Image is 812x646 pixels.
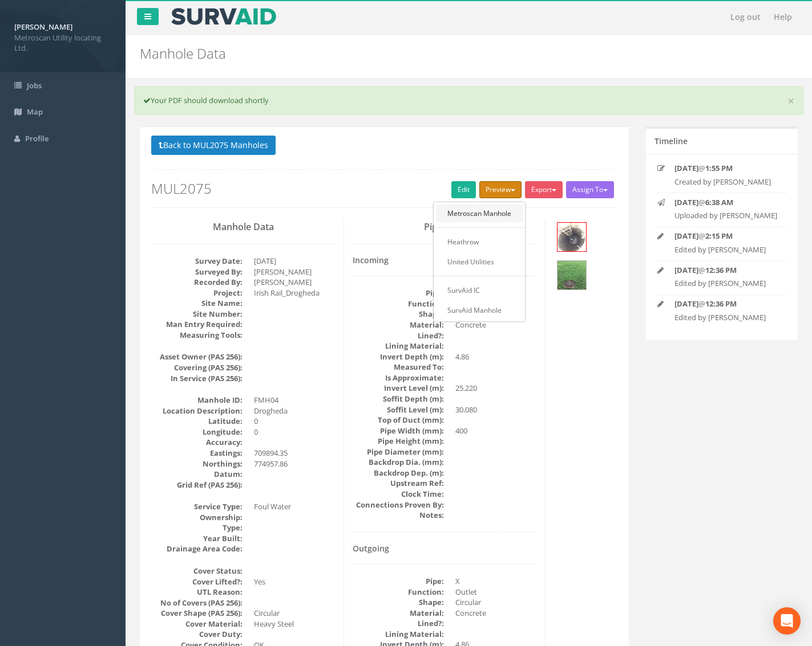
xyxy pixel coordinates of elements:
[353,618,444,629] dt: Lined?:
[151,469,243,480] dt: Datum:
[353,299,444,309] dt: Function:
[705,299,737,309] strong: 12:36 PM
[353,222,536,232] h3: Pipe Data
[353,629,444,640] dt: Lining Material:
[151,222,335,232] h3: Manhole Data
[14,22,72,32] strong: [PERSON_NAME]
[254,427,335,438] dd: 0
[151,598,243,608] dt: No of Covers (PAS 256):
[27,107,43,117] span: Map
[151,288,243,299] dt: Project:
[151,427,243,438] dt: Longitude:
[353,383,444,394] dt: Invert Level (m):
[254,406,335,416] dd: Drogheda
[151,512,243,523] dt: Ownership:
[140,46,685,61] h2: Manhole Data
[455,597,536,608] dd: Circular
[254,267,335,277] dd: [PERSON_NAME]
[353,426,444,436] dt: Pipe Width (mm):
[353,468,444,479] dt: Backdrop Dep. (m):
[353,457,444,468] dt: Backdrop Dia. (mm):
[353,489,444,500] dt: Clock Time:
[674,163,779,174] p: @
[151,395,243,406] dt: Manhole ID:
[353,330,444,341] dt: Lined?:
[436,301,523,319] a: SurvAid Manhole
[151,277,243,288] dt: Recorded By:
[353,394,444,404] dt: Soffit Depth (m):
[254,459,335,469] dd: 774957.86
[151,136,276,155] button: Back to MUL2075 Manholes
[353,544,536,553] h4: Outgoing
[674,299,779,309] p: @
[353,320,444,330] dt: Material:
[353,436,444,447] dt: Pipe Height (mm):
[151,416,243,427] dt: Latitude:
[674,244,779,255] p: Edited by [PERSON_NAME]
[151,543,243,554] dt: Drainage Area Code:
[674,312,779,323] p: Edited by [PERSON_NAME]
[151,330,243,341] dt: Measuring Tools:
[674,299,698,309] strong: [DATE]
[674,197,779,208] p: @
[254,277,335,288] dd: [PERSON_NAME]
[655,137,688,145] h5: Timeline
[151,181,617,196] h2: MUL2075
[14,19,111,54] a: [PERSON_NAME] Metroscan Utility locating Ltd.
[151,577,243,587] dt: Cover Lifted?:
[353,587,444,598] dt: Function:
[773,607,801,635] div: Open Intercom Messenger
[151,608,243,619] dt: Cover Shape (PAS 256):
[353,362,444,373] dt: Measured To:
[353,478,444,489] dt: Upstream Ref:
[566,181,614,198] button: Assign To
[353,510,444,521] dt: Notes:
[455,608,536,619] dd: Concrete
[674,210,779,221] p: Uploaded by [PERSON_NAME]
[451,181,476,198] a: Edit
[134,86,803,115] div: Your PDF should download shortly
[705,231,733,241] strong: 2:15 PM
[353,288,444,299] dt: Pipe:
[14,32,111,54] span: Metroscan Utility locating Ltd.
[254,448,335,459] dd: 709894.35
[558,223,586,251] img: 908f7dea-b129-7123-e626-687a17984924_985d1658-8fa8-3754-ac6d-f901b227d073_thumb.jpg
[674,197,698,207] strong: [DATE]
[353,373,444,383] dt: Is Approximate:
[455,587,536,598] dd: Outlet
[479,181,522,198] button: Preview
[674,231,698,241] strong: [DATE]
[25,133,49,144] span: Profile
[455,320,536,330] dd: Concrete
[353,404,444,415] dt: Soffit Level (m):
[151,351,243,362] dt: Asset Owner (PAS 256):
[151,522,243,533] dt: Type:
[254,416,335,427] dd: 0
[151,566,243,577] dt: Cover Status:
[151,533,243,544] dt: Year Built:
[674,177,779,187] p: Created by [PERSON_NAME]
[254,288,335,299] dd: Irish Rail_Drogheda
[525,181,563,198] button: Export
[151,501,243,512] dt: Service Type:
[705,265,737,275] strong: 12:36 PM
[705,197,733,207] strong: 6:38 AM
[353,351,444,362] dt: Invert Depth (m):
[151,629,243,640] dt: Cover Duty:
[353,447,444,457] dt: Pipe Diameter (mm):
[151,587,243,598] dt: UTL Reason:
[151,362,243,373] dt: Covering (PAS 256):
[353,597,444,608] dt: Shape:
[151,448,243,459] dt: Eastings:
[254,395,335,406] dd: FMH04
[674,265,698,275] strong: [DATE]
[558,261,586,289] img: 908f7dea-b129-7123-e626-687a17984924_bc55aea2-338f-3ff5-3552-a16bb0d7c67a_thumb.jpg
[151,373,243,384] dt: In Service (PAS 256):
[27,80,42,91] span: Jobs
[151,437,243,448] dt: Accuracy:
[151,319,243,330] dt: Man Entry Required:
[455,383,536,394] dd: 25.220
[455,576,536,587] dd: X
[254,608,335,619] dd: Circular
[674,163,698,173] strong: [DATE]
